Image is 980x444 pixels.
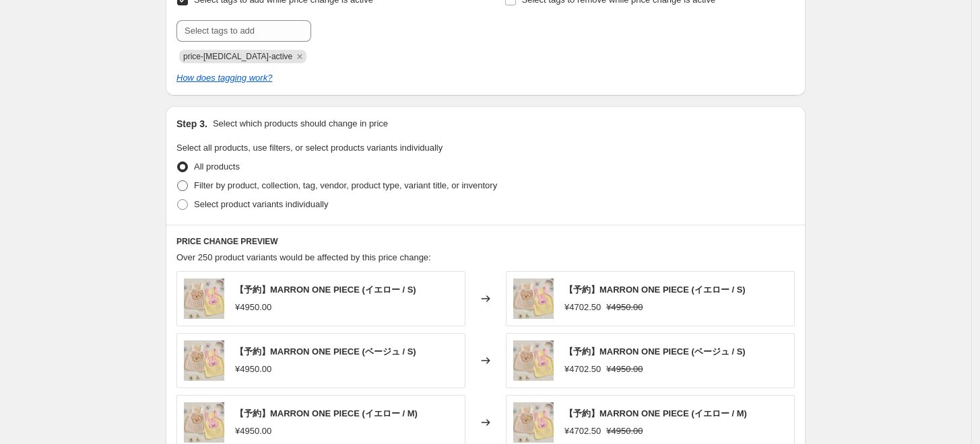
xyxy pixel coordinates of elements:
[176,117,207,131] h2: Step 3.
[294,50,306,63] button: Remove price-change-job-active
[235,363,271,376] div: ¥4950.00
[235,285,416,295] span: 【予約】MARRON ONE PIECE (イエロー / S)
[235,424,271,438] div: ¥4950.00
[513,340,554,381] img: BEN-OP-MAR-08_9910faaf-e199-42f6-b015-6080933d123c_80x.webp
[513,402,554,443] img: BEN-OP-MAR-08_9910faaf-e199-42f6-b015-6080933d123c_80x.webp
[194,161,240,172] span: All products
[606,424,643,438] strike: ¥4950.00
[194,180,497,190] span: Filter by product, collection, tag, vendor, product type, variant title, or inventory
[176,20,311,42] input: Select tags to add
[564,346,746,357] span: 【予約】MARRON ONE PIECE (ベージュ / S)
[213,117,388,131] p: Select which products should change in price
[176,73,272,83] a: How does tagging work?
[564,363,601,376] div: ¥4702.50
[564,285,746,295] span: 【予約】MARRON ONE PIECE (イエロー / S)
[564,408,747,418] span: 【予約】MARRON ONE PIECE (イエロー / M)
[194,199,328,209] span: Select product variants individually
[606,363,643,376] strike: ¥4950.00
[176,236,795,247] h6: PRICE CHANGE PREVIEW
[184,279,224,319] img: BEN-OP-MAR-08_9910faaf-e199-42f6-b015-6080933d123c_80x.webp
[183,52,292,61] span: price-change-job-active
[235,346,416,357] span: 【予約】MARRON ONE PIECE (ベージュ / S)
[176,252,431,262] span: Over 250 product variants would be affected by this price change:
[176,143,443,153] span: Select all products, use filters, or select products variants individually
[513,279,554,319] img: BEN-OP-MAR-08_9910faaf-e199-42f6-b015-6080933d123c_80x.webp
[564,424,601,438] div: ¥4702.50
[606,301,643,314] strike: ¥4950.00
[564,301,601,314] div: ¥4702.50
[184,402,224,443] img: BEN-OP-MAR-08_9910faaf-e199-42f6-b015-6080933d123c_80x.webp
[184,340,224,381] img: BEN-OP-MAR-08_9910faaf-e199-42f6-b015-6080933d123c_80x.webp
[235,408,418,418] span: 【予約】MARRON ONE PIECE (イエロー / M)
[235,301,271,314] div: ¥4950.00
